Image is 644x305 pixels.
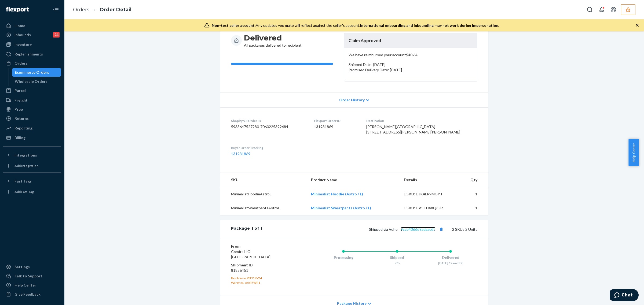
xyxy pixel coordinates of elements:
dd: 131931869 [314,124,358,129]
p: We have reimbursed your account $40.64 . [349,52,473,58]
div: Wholesale Orders [15,79,47,84]
div: Give Feedback [14,292,41,297]
a: Add Fast Tag [3,188,61,196]
img: Flexport logo [6,7,29,12]
a: Ecommerce Orders [12,68,61,77]
ol: breadcrumbs [69,2,136,18]
td: MinimalistHoodieAstroL [220,187,307,201]
div: WarehouseId: EWR1 [231,280,295,285]
a: 9ccb4366d9adaacd5 [401,227,436,232]
dd: 5933647527980-7060225392684 [231,124,305,129]
div: Returns [14,116,29,121]
a: Returns [3,114,61,123]
div: Ecommerce Orders [15,70,49,75]
dt: Destination [366,118,477,123]
header: Claim Approved [344,33,477,48]
div: DSKU: DV5TD48Q3KZ [404,205,454,211]
span: Order History [339,97,365,103]
div: Prep [14,107,23,112]
th: Qty [458,173,488,187]
a: Minimalist Hoodie (Astro / L) [311,192,363,196]
dd: 81856451 [231,268,295,273]
h3: Delivered [244,33,302,43]
div: All packages delivered to recipient [244,33,302,48]
a: Settings [3,263,61,271]
span: Comfrt LLC [GEOGRAPHIC_DATA] [231,249,270,259]
td: 1 [458,201,488,215]
div: Replenishments [14,51,43,57]
a: Parcel [3,86,61,95]
a: Replenishments [3,50,61,58]
div: Processing [317,255,370,260]
div: Help Center [14,282,36,288]
span: International onboarding and inbounding may not work during impersonation. [360,23,499,28]
th: SKU [220,173,307,187]
a: Wholesale Orders [12,77,61,86]
span: [PERSON_NAME][GEOGRAPHIC_DATA] [STREET_ADDRESS][PERSON_NAME][PERSON_NAME] [366,124,460,134]
a: Reporting [3,124,61,132]
div: Integrations [14,152,37,158]
th: Details [400,173,459,187]
dt: Shopify V3 Order ID [231,118,305,123]
div: Orders [14,61,27,66]
p: Promised Delivery Date: [DATE] [349,67,473,73]
a: Home [3,21,61,30]
div: [DATE] 12am EDT [424,261,477,265]
a: Order Detail [100,7,131,13]
a: Minimalist Sweatpants (Astro / L) [311,206,371,210]
div: Freight [14,98,28,103]
a: Help Center [3,281,61,289]
th: Product Name [307,173,400,187]
button: Talk to Support [3,272,61,280]
div: Add Integration [14,163,38,168]
button: Open notifications [596,4,607,15]
td: MinimalistSweatpantsAstroL [220,201,307,215]
a: Orders [3,59,61,68]
div: Any updates you make will reflect against the seller's account. [212,23,499,28]
span: Non-test seller account: [212,23,256,28]
dt: Shipment ID [231,262,295,268]
a: Add Integration [3,162,61,170]
div: Talk to Support [14,273,42,279]
td: 1 [458,187,488,201]
button: Copy tracking number [438,226,445,233]
div: DSKU: DJK4LR9MGPT [404,191,454,197]
a: 131931869 [231,151,250,156]
button: Give Feedback [3,290,61,299]
div: 2 SKUs 2 Units [262,226,477,233]
dt: Flexport Order ID [314,118,358,123]
a: Billing [3,133,61,142]
button: Integrations [3,151,61,159]
div: Home [14,23,25,28]
div: Settings [14,264,30,270]
div: 24 [53,32,60,38]
div: Package 1 of 1 [231,226,262,233]
div: Parcel [14,88,26,93]
div: Billing [14,135,25,140]
div: 7/8 [370,261,424,265]
iframe: Opens a widget where you can chat to one of our agents [610,289,639,302]
div: Shipped [370,255,424,260]
div: Inventory [14,42,32,47]
button: Open Search Box [584,4,595,15]
a: Prep [3,105,61,114]
dt: Buyer Order Tracking [231,146,305,150]
span: Shipped via Veho [369,227,445,232]
div: Reporting [14,125,32,131]
a: Orders [73,7,89,13]
dt: From [231,244,295,249]
button: Fast Tags [3,177,61,185]
div: Fast Tags [14,178,32,184]
div: Add Fast Tag [14,189,34,194]
div: Box Name: PB319x24 [231,276,295,280]
p: Shipped Date: [DATE] [349,62,473,67]
a: Freight [3,96,61,105]
a: Inventory [3,40,61,49]
a: Inbounds24 [3,31,61,39]
button: Help Center [628,139,639,166]
button: Open account menu [608,4,619,15]
div: Delivered [424,255,477,260]
button: Close Navigation [50,4,61,15]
